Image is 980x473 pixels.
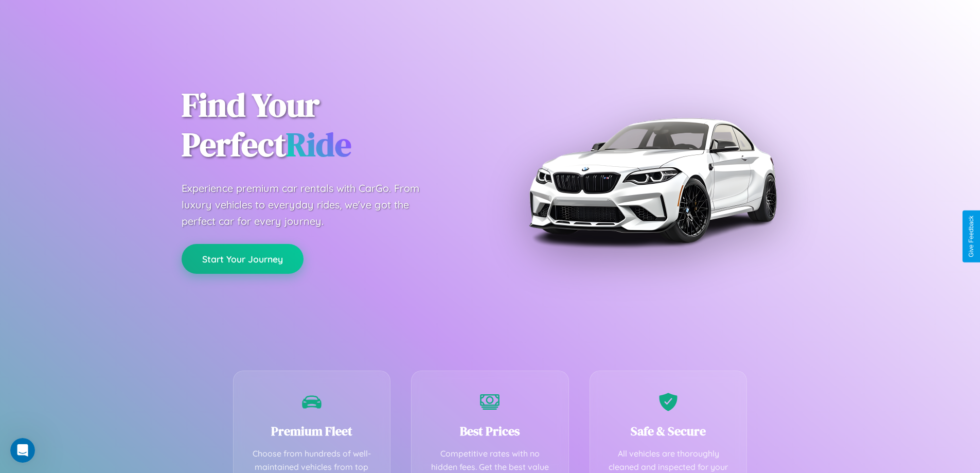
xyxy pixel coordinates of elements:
h3: Best Prices [427,423,553,440]
iframe: Intercom live chat [10,438,35,463]
h1: Find Your Perfect [182,85,475,165]
span: Ride [286,122,351,167]
h3: Premium Fleet [249,423,375,440]
h3: Safe & Secure [605,423,732,440]
img: Premium BMW car rental vehicle [524,51,781,309]
button: Start Your Journey [182,244,304,274]
div: Give Feedback [968,216,975,257]
p: Experience premium car rentals with CarGo. From luxury vehicles to everyday rides, we've got the ... [182,180,439,230]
